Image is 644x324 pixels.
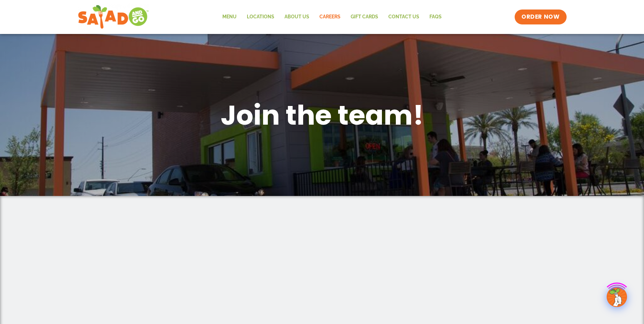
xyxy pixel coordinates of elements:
[217,9,447,25] nav: Menu
[424,9,447,25] a: FAQs
[217,9,242,25] a: Menu
[78,3,149,31] img: new-SAG-logo-768×292
[521,13,559,21] span: ORDER NOW
[314,9,346,25] a: Careers
[346,9,383,25] a: GIFT CARDS
[515,10,566,24] a: ORDER NOW
[242,9,279,25] a: Locations
[146,97,499,133] h1: Join the team!
[279,9,314,25] a: About Us
[383,9,424,25] a: Contact Us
